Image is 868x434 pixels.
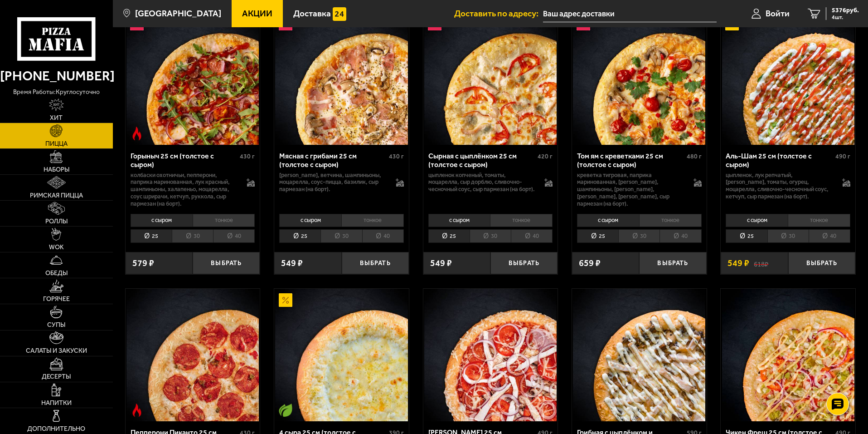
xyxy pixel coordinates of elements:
[639,252,706,274] button: Выбрать
[722,12,854,145] img: Аль-Шам 25 см (толстое с сыром)
[428,152,536,169] div: Сырная с цыплёнком 25 см (толстое с сыром)
[172,229,213,243] li: 30
[423,289,558,421] a: Петровская 25 см (толстое с сыром)
[572,289,707,421] a: Грибная с цыплёнком и сулугуни 25 см (толстое с сыром)
[47,322,65,328] span: Супы
[659,229,701,243] li: 40
[213,229,255,243] li: 40
[573,289,705,421] img: Грибная с цыплёнком и сулугуни 25 см (толстое с сыром)
[788,252,855,274] button: Выбрать
[721,12,855,145] a: АкционныйАль-Шам 25 см (толстое с сыром)
[131,229,172,243] li: 25
[193,252,260,274] button: Выбрать
[726,172,833,201] p: цыпленок, лук репчатый, [PERSON_NAME], томаты, огурец, моцарелла, сливочно-чесночный соус, кетчуп...
[44,167,69,173] span: Наборы
[430,259,452,268] span: 549 ₽
[45,270,68,276] span: Обеды
[130,127,144,140] img: Острое блюдо
[279,172,387,193] p: [PERSON_NAME], ветчина, шампиньоны, моцарелла, соус-пицца, базилик, сыр пармезан (на борт).
[511,229,553,243] li: 40
[45,218,68,225] span: Роллы
[130,404,144,417] img: Острое блюдо
[721,289,855,421] a: Чикен Фреш 25 см (толстое с сыром)
[50,115,63,121] span: Хит
[639,214,702,227] li: тонкое
[726,229,767,243] li: 25
[126,289,260,421] a: Острое блюдоПепперони Пиканто 25 см (толстое с сыром)
[26,348,87,354] span: Салаты и закуски
[279,152,387,169] div: Мясная с грибами 25 см (толстое с сыром)
[135,9,221,18] span: [GEOGRAPHIC_DATA]
[41,400,72,406] span: Напитки
[42,374,71,380] span: Десерты
[30,192,83,199] span: Римская пицца
[454,9,543,18] span: Доставить по адресу:
[490,252,558,274] button: Выбрать
[43,296,70,302] span: Горячее
[788,214,850,227] li: тонкое
[341,214,404,227] li: тонкое
[279,229,320,243] li: 25
[275,12,407,145] img: Мясная с грибами 25 см (толстое с сыром)
[766,9,790,18] span: Войти
[428,172,536,193] p: цыпленок копченый, томаты, моцарелла, сыр дорблю, сливочно-чесночный соус, сыр пармезан (на борт).
[573,12,705,145] img: Том ям с креветками 25 см (толстое с сыром)
[543,5,717,22] input: Ваш адрес доставки
[577,172,684,208] p: креветка тигровая, паприка маринованная, [PERSON_NAME], шампиньоны, [PERSON_NAME], [PERSON_NAME],...
[809,229,850,243] li: 40
[835,153,850,160] span: 490 г
[132,259,154,268] span: 579 ₽
[293,9,331,18] span: Доставка
[572,12,707,145] a: НовинкаТом ям с креветками 25 см (толстое с сыром)
[389,153,404,160] span: 430 г
[538,153,553,160] span: 420 г
[131,152,238,169] div: Горыныч 25 см (толстое с сыром)
[727,259,749,268] span: 549 ₽
[577,152,684,169] div: Том ям с креветками 25 см (толстое с сыром)
[726,152,833,169] div: Аль-Шам 25 см (толстое с сыром)
[126,12,259,145] img: Горыныч 25 см (толстое с сыром)
[131,172,238,208] p: колбаски Охотничьи, пепперони, паприка маринованная, лук красный, шампиньоны, халапеньо, моцарелл...
[832,7,859,14] span: 5376 руб.
[423,12,558,145] a: НовинкаСырная с цыплёнком 25 см (толстое с сыром)
[240,153,255,160] span: 430 г
[428,214,490,227] li: с сыром
[470,229,511,243] li: 30
[618,229,659,243] li: 30
[342,252,409,274] button: Выбрать
[424,289,557,421] img: Петровская 25 см (толстое с сыром)
[193,214,255,227] li: тонкое
[754,259,768,268] s: 618 ₽
[722,289,854,421] img: Чикен Фреш 25 см (толстое с сыром)
[131,214,193,227] li: с сыром
[126,12,260,145] a: НовинкаОстрое блюдоГорыныч 25 см (толстое с сыром)
[274,12,409,145] a: НовинкаМясная с грибами 25 см (толстое с сыром)
[577,214,639,227] li: с сыром
[45,141,68,147] span: Пицца
[279,404,292,417] img: Вегетарианское блюдо
[320,229,362,243] li: 30
[27,426,85,432] span: Дополнительно
[767,229,809,243] li: 30
[49,244,64,251] span: WOK
[242,9,272,18] span: Акции
[726,214,788,227] li: с сыром
[428,229,470,243] li: 25
[362,229,404,243] li: 40
[274,289,409,421] a: АкционныйВегетарианское блюдо4 сыра 25 см (толстое с сыром)
[279,293,292,307] img: Акционный
[279,214,341,227] li: с сыром
[281,259,303,268] span: 549 ₽
[333,7,346,21] img: 15daf4d41897b9f0e9f617042186c801.svg
[832,15,859,20] span: 4 шт.
[490,214,553,227] li: тонкое
[579,259,601,268] span: 659 ₽
[577,229,618,243] li: 25
[275,289,407,421] img: 4 сыра 25 см (толстое с сыром)
[424,12,557,145] img: Сырная с цыплёнком 25 см (толстое с сыром)
[126,289,259,421] img: Пепперони Пиканто 25 см (толстое с сыром)
[687,153,702,160] span: 480 г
